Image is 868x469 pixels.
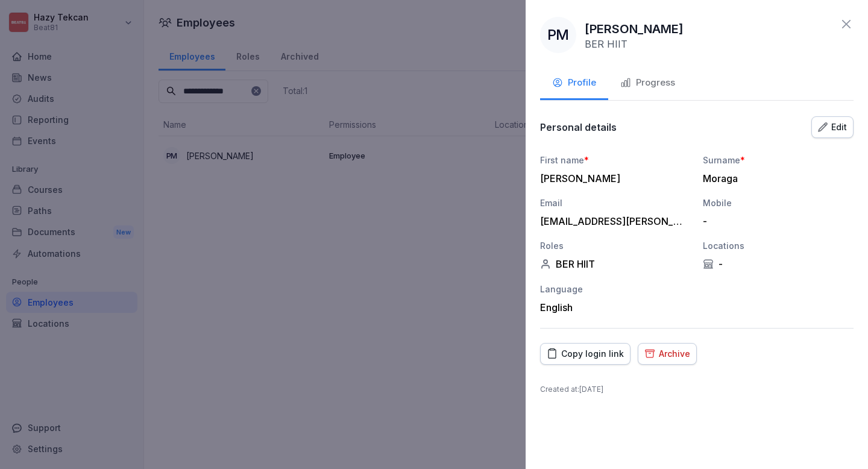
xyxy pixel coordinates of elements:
div: First name [540,154,691,166]
div: Copy login link [547,347,624,360]
div: - [703,215,848,227]
div: Edit [818,121,847,134]
p: BER HIIT [585,38,627,50]
p: [PERSON_NAME] [585,20,684,38]
button: Archive [638,343,697,365]
div: [EMAIL_ADDRESS][PERSON_NAME][DOMAIN_NAME] [540,215,685,227]
button: Profile [540,68,608,100]
p: Created at : [DATE] [540,384,854,395]
div: Moraga [703,172,848,184]
div: [PERSON_NAME] [540,172,685,184]
div: Roles [540,239,691,252]
div: Email [540,197,691,209]
div: Language [540,283,691,295]
div: Mobile [703,197,854,209]
div: Archive [644,347,690,360]
div: PM [540,17,576,53]
div: BER HIIT [540,258,691,270]
div: English [540,301,691,313]
div: Locations [703,239,854,252]
div: Progress [620,76,675,90]
button: Progress [608,68,687,100]
div: Profile [552,76,596,90]
p: Personal details [540,121,617,133]
button: Copy login link [540,343,631,365]
div: - [703,258,854,270]
div: Surname [703,154,854,166]
button: Edit [811,116,854,138]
